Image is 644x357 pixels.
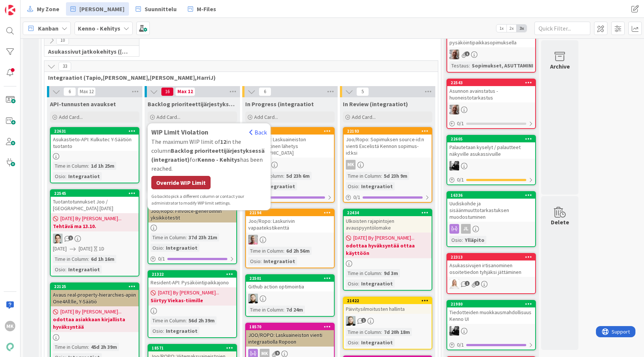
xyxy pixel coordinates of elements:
a: 22193Joo/Ropo: Sopimuksen source-id:n vienti Excelistä Kennon sopimus-id:ksiMKTime in Column:5d 2... [343,127,432,203]
span: : [88,162,89,170]
div: VH [447,105,535,114]
div: 18570 [246,323,334,330]
div: 56d 2h 39m [187,316,217,325]
div: 22605 [447,136,535,142]
div: MK [344,160,432,170]
div: VH [447,50,535,59]
div: Uudiskohde ja sisäänmuuttotarkastuksen muodostuminen [447,199,535,222]
div: Delete [551,218,569,227]
span: Add Card... [157,114,180,120]
div: 22313 [447,254,535,260]
div: Time in Column [346,172,381,180]
span: 1 [68,236,73,240]
div: 21980Tiedotteiden muokkausmahdollisuus Kenno UI [447,301,535,324]
div: 5d 23h 9m [382,172,409,180]
span: My Zone [37,4,59,13]
div: Tuotantotunnukset Joo / [GEOGRAPHIC_DATA] [DATE] [51,197,139,213]
span: [DATE] [53,245,67,253]
span: 3x [517,25,527,32]
span: : [381,269,382,277]
div: 21422Päivitysilmoitusten hallinta [344,297,432,314]
a: 22501Github action optimointiaSHTime in Column:7d 24m [245,274,335,317]
div: JL [447,224,535,234]
img: VH [449,50,459,59]
div: 22193Joo/Ropo: Sopimuksen source-id:n vienti Excelistä Kennon sopimus-id:ksi [344,128,432,158]
div: 18571 [148,345,236,351]
a: 22194Joo/Ropo: Laskurivin vapaatekstikenttäHJTime in Column:6d 2h 56mOsio:Integraatiot [245,209,335,268]
span: : [283,247,284,255]
div: 21980 [451,301,535,307]
span: [DATE] By [PERSON_NAME]... [353,234,414,242]
img: Visit kanbanzone.com [5,5,15,15]
div: Palautetaan kyselyt / palautteet näkyville asukassivuille [447,142,535,159]
div: Integraatiot [262,182,297,190]
span: : [261,257,262,265]
span: : [283,306,284,314]
a: 21422Päivitysilmoitusten hallintaSHTime in Column:7d 20h 18mOsio:Integraatiot [343,297,432,350]
div: 22545 [54,191,139,196]
span: 0 / 1 [457,120,464,127]
span: 5 [356,87,369,96]
span: : [88,343,89,351]
div: Max 12 [177,90,193,94]
span: 6 [63,87,76,96]
div: 5d 23h 6m [284,172,312,180]
div: 22501 [246,275,334,282]
div: 22631 [54,129,139,134]
div: Integraatiot [359,279,395,288]
a: Suunnittelu [131,2,181,16]
div: 22631 [51,128,139,135]
b: Siirtyy Viekas-tiimille [151,297,234,304]
div: Integraatiot [359,182,395,190]
span: Integraatiot (Tapio,Santeri,Marko,HarriJ) [48,74,429,81]
div: 22202Joo/Ropo: Finvoice-generoinnin yksikkötestit [148,199,236,222]
div: Time in Column [248,247,283,255]
div: Integraatiot [164,244,199,252]
a: 22543Asunnon avainstatus - huoneistotarkastusVH0/1 [446,79,536,129]
div: Osio [346,182,358,190]
span: Support [16,1,34,10]
a: My Zone [23,2,64,16]
span: 33 [59,62,71,71]
div: 7d 24m [284,306,305,314]
div: 22434 [347,210,432,215]
div: Osio [346,279,358,288]
div: Osio [151,327,163,335]
div: 22199 [246,128,334,135]
img: KM [449,161,459,171]
div: Osio [151,244,163,252]
div: SL [447,279,535,289]
div: Back [249,128,267,137]
span: [DATE] [79,245,92,253]
div: Osio [449,236,462,244]
div: Ylläpito [463,236,486,244]
div: to pick a different column or contact your administrator to modify WIP limit settings. [151,193,267,206]
div: JL [461,224,471,234]
span: Asukassivut jatkokehitys (Rasmus, TommiH, Bella) [48,48,130,55]
img: SH [346,316,356,326]
span: Go back [151,193,167,199]
span: : [186,233,187,241]
span: [DATE] By [PERSON_NAME]... [60,215,121,222]
div: Avaintiedot pysäköintipaikkasopimuksella [447,31,535,47]
span: 2x [506,25,517,32]
div: TT [51,234,139,243]
div: 16336 [447,192,535,199]
div: Integraatiot [66,172,102,180]
a: 16336Uudiskohde ja sisäänmuuttotarkastuksen muodostuminenJLOsio:Ylläpito [446,191,536,247]
div: 22313Asukassivujen irtisanominen osoitetiedon tyhjäksi jättäminen [447,254,535,277]
div: Time in Column [53,343,88,351]
img: VH [449,105,459,114]
div: Joo/Ropo: Sopimuksen source-id:n vienti Excelistä Kennon sopimus-id:ksi [344,135,432,158]
div: Integraatiot [262,257,297,265]
span: : [469,61,470,70]
div: 18570JOO/ROPO: Laskuaineiston vienti integraatiolla Ropoon [246,323,334,347]
div: Override WIP Limit [151,176,211,189]
span: In Progress (integraatiot [245,100,314,108]
span: 1 [361,318,366,323]
div: Max 12 [80,90,94,94]
span: : [358,338,359,347]
div: 18570 [249,324,334,329]
div: 22631Asukastieto-API: Kulkutec Y-Säätiön tuotanto [51,128,139,151]
span: M-Files [197,4,216,13]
